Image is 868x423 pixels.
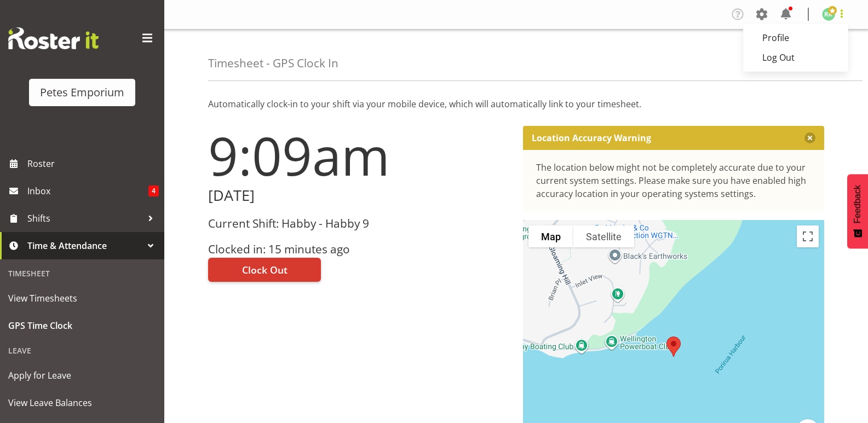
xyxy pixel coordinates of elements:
span: View Leave Balances [8,395,156,411]
span: Apply for Leave [8,367,156,384]
span: GPS Time Clock [8,317,156,334]
img: Rosterit website logo [8,27,99,49]
h3: Clocked in: 15 minutes ago [208,243,510,256]
img: ruth-robertson-taylor722.jpg [822,8,835,21]
div: Petes Emporium [40,84,124,101]
button: Clock Out [208,258,321,282]
h3: Current Shift: Habby - Habby 9 [208,217,510,230]
a: View Leave Balances [3,389,162,416]
button: Feedback - Show survey [847,174,868,248]
div: Timesheet [3,262,162,285]
button: Show street map [528,225,573,247]
p: Automatically clock-in to your shift via your mobile device, which will automatically link to you... [208,97,824,111]
h2: [DATE] [208,187,510,204]
a: Log Out [743,48,848,67]
span: Shifts [27,210,142,227]
div: Leave [3,339,162,362]
p: Location Accuracy Warning [532,132,651,143]
span: 4 [148,186,159,196]
span: Inbox [27,183,148,199]
button: Toggle fullscreen view [797,225,819,247]
a: Profile [743,28,848,48]
span: View Timesheets [8,290,156,306]
span: Roster [27,155,159,172]
a: GPS Time Clock [3,312,162,339]
span: Feedback [853,185,863,223]
div: The location below might not be completely accurate due to your current system settings. Please m... [536,161,812,200]
h1: 9:09am [208,126,510,185]
button: Show satellite imagery [573,225,634,247]
a: Apply for Leave [3,362,162,389]
button: Close message [804,132,815,143]
span: Time & Attendance [27,237,142,254]
a: View Timesheets [3,285,162,312]
span: Clock Out [242,263,288,277]
h4: Timesheet - GPS Clock In [208,57,338,69]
